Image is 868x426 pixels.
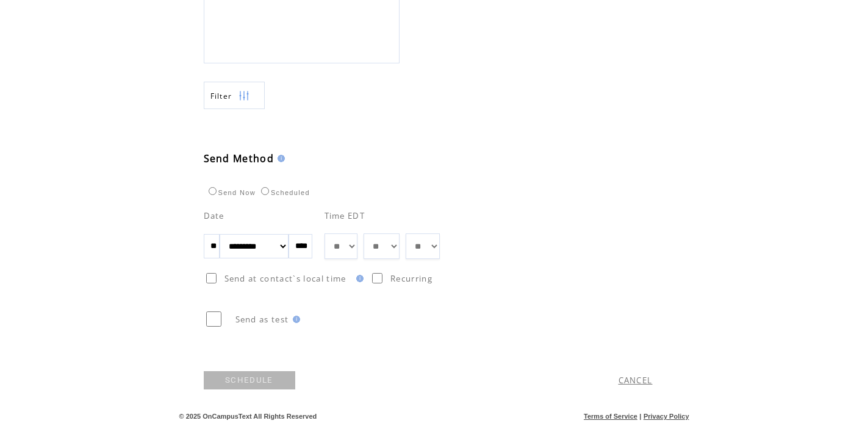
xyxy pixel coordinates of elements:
[353,275,364,282] img: help.gif
[390,273,432,284] span: Recurring
[204,210,224,221] span: Date
[619,375,653,386] a: CANCEL
[274,155,285,162] img: help.gif
[239,82,249,110] img: filters.png
[204,371,295,389] a: SCHEDULE
[644,413,689,420] a: Privacy Policy
[204,82,265,109] a: Filter
[179,413,317,420] span: © 2025 OnCampusText All Rights Reserved
[235,314,289,325] span: Send as test
[204,152,274,165] span: Send Method
[258,189,310,196] label: Scheduled
[584,413,637,420] a: Terms of Service
[639,413,641,420] span: |
[325,210,365,221] span: Time EDT
[209,187,217,195] input: Send Now
[224,273,346,284] span: Send at contact`s local time
[210,91,232,101] span: Show filters
[206,189,256,196] label: Send Now
[289,316,300,323] img: help.gif
[261,187,269,195] input: Scheduled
